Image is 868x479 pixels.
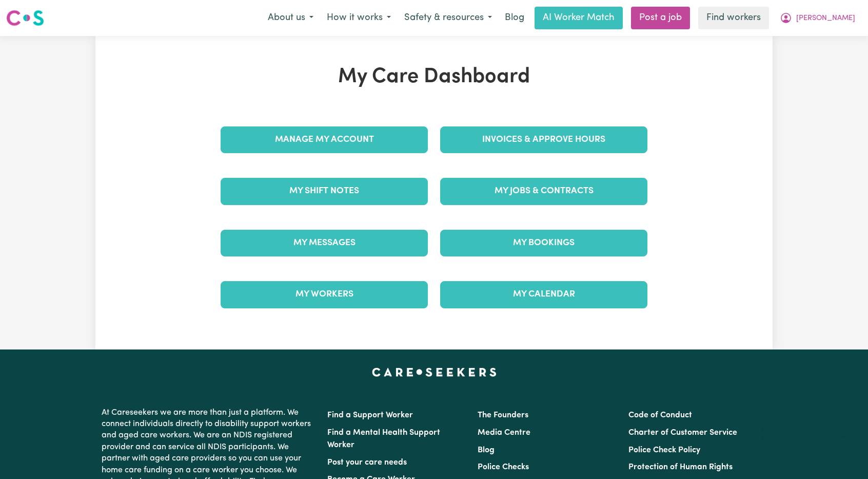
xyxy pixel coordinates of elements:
a: The Founders [478,411,528,419]
span: [PERSON_NAME] [796,13,855,24]
a: My Shift Notes [221,178,428,205]
button: Safety & resources [398,7,499,29]
a: Post a job [631,7,690,29]
a: Blog [478,446,495,454]
a: Blog [499,7,530,29]
button: How it works [320,7,398,29]
a: Media Centre [478,429,530,437]
a: Code of Conduct [628,411,692,419]
a: Charter of Customer Service [628,429,737,437]
a: My Workers [221,281,428,308]
h1: My Care Dashboard [214,65,654,89]
a: Manage My Account [221,126,428,153]
a: Find a Mental Health Support Worker [327,429,440,449]
a: My Bookings [440,230,647,256]
img: Careseekers logo [6,9,44,27]
iframe: Close message [774,413,794,434]
a: Protection of Human Rights [628,463,733,471]
a: Find a Support Worker [327,411,413,419]
a: My Calendar [440,281,647,308]
a: My Jobs & Contracts [440,178,647,205]
a: Police Checks [478,463,529,471]
a: Invoices & Approve Hours [440,126,647,153]
a: Police Check Policy [628,446,700,454]
iframe: Button to launch messaging window [827,438,860,471]
a: AI Worker Match [535,7,623,29]
a: Careseekers logo [6,6,44,30]
a: My Messages [221,230,428,256]
a: Find workers [698,7,769,29]
button: About us [261,7,320,29]
a: Careseekers home page [372,368,497,376]
a: Post your care needs [327,458,407,467]
button: My Account [773,7,862,29]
